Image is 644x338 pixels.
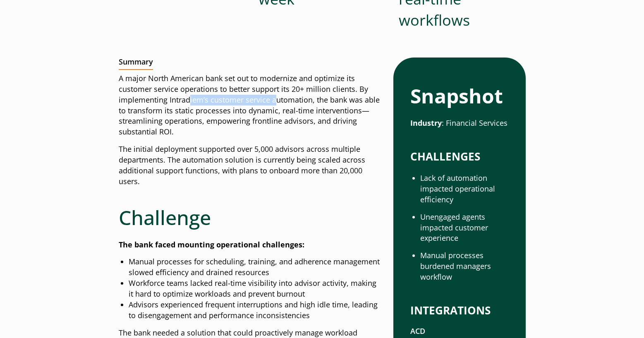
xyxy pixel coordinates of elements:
h2: Challenge [119,206,381,230]
h2: Summary [119,58,153,70]
li: Manual processes burdened managers workflow [420,250,508,283]
strong: The bank faced mounting operational challenges: [119,240,304,249]
li: Advisors experienced frequent interruptions and high idle time, leading to disengagement and perf... [129,300,381,321]
li: Workforce teams lacked real-time visibility into advisor activity, making it hard to optimize wor... [129,278,381,300]
strong: INTEGRATIONS [410,303,491,318]
li: Unengaged agents impacted customer experience [420,212,508,244]
li: Lack of automation impacted operational efficiency [420,173,508,205]
p: The initial deployment supported over 5,000 advisors across multiple departments. The automation ... [119,144,381,187]
li: Manual processes for scheduling, training, and adherence management slowed efficiency and drained... [129,256,381,278]
strong: CHALLENGES [410,149,480,164]
strong: Industry [410,118,442,128]
p: : Financial Services [410,118,508,129]
p: A major North American bank set out to modernize and optimize its customer service operations to ... [119,73,381,137]
strong: Snapshot [410,82,503,109]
